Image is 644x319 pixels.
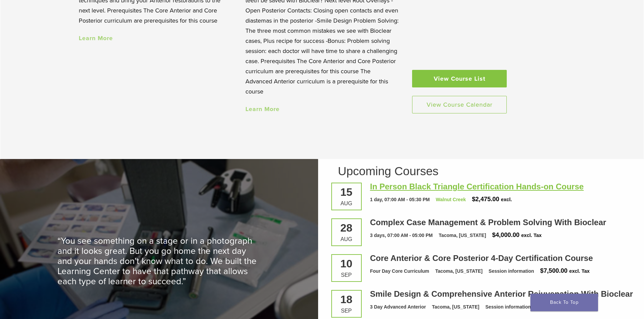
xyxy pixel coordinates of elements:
[540,267,568,274] span: $7,500.00
[337,258,356,269] div: 10
[530,294,598,311] a: Back To Top
[370,196,430,203] div: 1 day, 07:00 AM - 05:30 PM
[569,268,590,274] span: excl. Tax
[337,272,356,278] div: Sep
[521,233,542,238] span: excl. Tax
[337,201,356,206] div: Aug
[472,196,499,203] span: $2,475.00
[370,289,633,298] a: Smile Design & Comprehensive Anterior Rejuvenation With Bioclear
[412,96,507,113] a: View Course Calendar
[439,232,486,239] div: Tacoma, [US_STATE]
[370,268,429,275] div: Four Day Core Curriculum
[488,268,534,275] div: Session information
[245,105,280,113] a: Learn More
[337,187,356,197] div: 15
[338,165,633,177] h2: Upcoming Courses
[492,232,520,238] span: $4,000.00
[436,197,466,202] a: Walnut Creek
[435,268,482,275] div: Tacoma, [US_STATE]
[370,254,593,263] a: Core Anterior & Core Posterior 4-Day Certification Course
[370,232,433,239] div: 3 days, 07:00 AM - 05:00 PM
[485,303,531,311] div: Session information
[337,237,356,242] div: Aug
[57,236,260,287] p: “You see something on a stage or in a photograph and it looks great. But you go home the next day...
[412,70,507,87] a: View Course List
[79,34,113,42] a: Learn More
[370,218,606,227] a: Complex Case Management & Problem Solving With Bioclear
[501,197,512,202] span: excl.
[337,294,356,305] div: 18
[432,303,479,311] div: Tacoma, [US_STATE]
[337,222,356,233] div: 28
[337,308,356,314] div: Sep
[370,303,426,311] div: 3 Day Advanced Anterior
[370,182,584,191] a: In Person Black Triangle Certification Hands-on Course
